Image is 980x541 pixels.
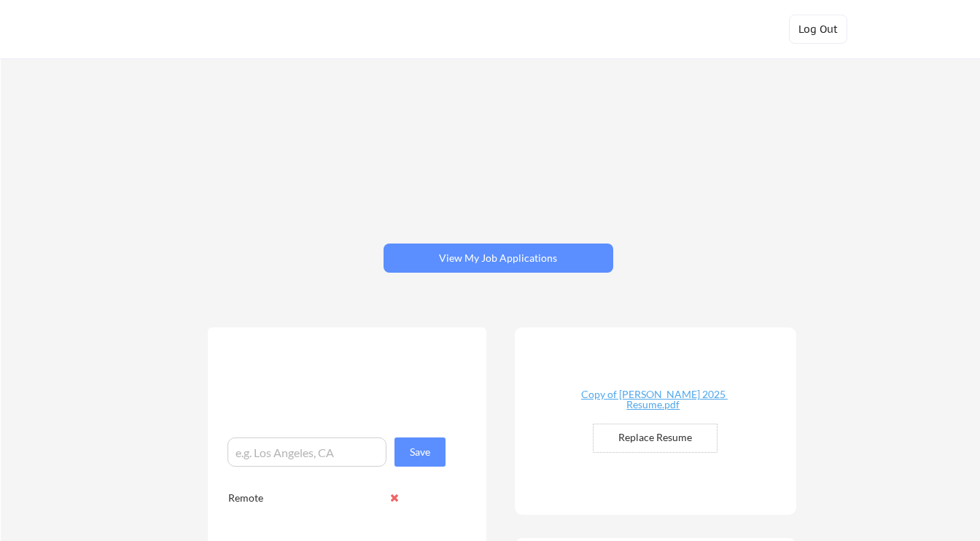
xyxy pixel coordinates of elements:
div: Copy of [PERSON_NAME] 2025 Resume.pdf [567,389,740,410]
input: e.g. Los Angeles, CA [227,437,386,467]
a: Copy of [PERSON_NAME] 2025 Resume.pdf [567,389,740,412]
div: Remote [228,491,382,505]
button: Log Out [789,15,847,44]
button: Save [394,437,446,467]
button: View My Job Applications [384,244,613,273]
